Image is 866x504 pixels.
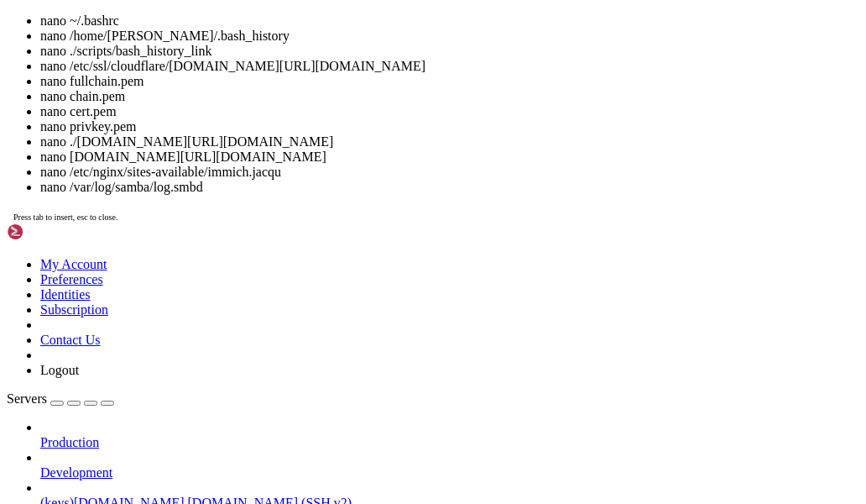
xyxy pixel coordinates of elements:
[7,121,648,135] x-row: individual files in /usr/share/doc/*/copyright.
[40,420,859,450] li: Production
[101,221,121,234] span: ~ $
[40,333,101,347] a: Contact Us
[7,249,94,263] span: [PERSON_NAME]
[7,223,103,240] img: Shellngn
[40,134,859,150] li: nano ./[DOMAIN_NAME][URL][DOMAIN_NAME]
[7,235,648,249] x-row: : sudo systemctl restart nginx
[40,450,859,480] li: Development
[7,107,648,121] x-row: the exact distribution terms for each program are described in the
[40,59,859,74] li: nano /etc/ssl/cloudflare/[DOMAIN_NAME][URL][DOMAIN_NAME]
[40,74,859,89] li: nano fullchain.pem
[7,221,94,234] span: [PERSON_NAME]
[40,287,91,302] a: Identities
[7,235,94,249] span: [PERSON_NAME]
[211,249,218,264] div: (29, 17)
[101,192,121,206] span: ~ $
[13,213,117,222] span: Press tab to insert, esc to close.
[40,13,859,29] li: nano ~/.bashrc
[40,29,859,44] li: nano /home/[PERSON_NAME]/.bash_history
[7,192,648,207] x-row: : sudo systemctl restart nginx
[7,92,648,107] x-row: The programs included with the Debian GNU/Linux system are free software;
[101,207,121,220] span: ~ $
[7,391,114,406] a: Servers
[101,249,121,263] span: ~ $
[40,104,859,119] li: nano cert.pem
[40,302,108,317] a: Subscription
[40,119,859,134] li: nano privkey.pem
[40,89,859,104] li: nano chain.pem
[7,64,648,78] x-row: see /var/log/unattended-upgrades/unattended-upgrades.log
[7,50,648,64] x-row: 478 updates could not be installed automatically. For more details,
[7,207,648,221] x-row: : sudo systemctl restart nginx
[7,207,94,220] span: [PERSON_NAME]
[7,21,648,35] x-row: rch64
[7,391,47,406] span: Servers
[40,435,859,450] a: Production
[40,44,859,59] li: nano ./scripts/bash_history_link
[7,7,648,21] x-row: Linux raspberrypi [DATE]+rpt-rpi-v8 #1 SMP PREEMPT Debian 1:6.6.74-1+rpt1 ([DATE]) aa
[40,257,107,271] a: My Account
[40,465,859,480] a: Development
[40,150,859,165] li: nano [DOMAIN_NAME][URL][DOMAIN_NAME]
[7,192,94,206] span: [PERSON_NAME]
[40,180,859,195] li: nano /var/log/samba/log.smbd
[7,178,648,192] x-row: Last login: [DATE] from [TECHNICAL_ID]
[40,272,103,286] a: Preferences
[40,165,859,180] li: nano /etc/nginx/sites-available/immich.jacqu
[40,465,112,480] span: Development
[7,164,648,178] x-row: permitted by applicable law.
[40,363,79,377] a: Logout
[7,150,648,164] x-row: Debian GNU/Linux comes with ABSOLUTELY NO WARRANTY, to the extent
[7,249,648,264] x-row: : nano
[7,221,648,235] x-row: : sudo systemctl restart nginx
[40,435,99,449] span: Production
[101,235,121,249] span: ~ $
